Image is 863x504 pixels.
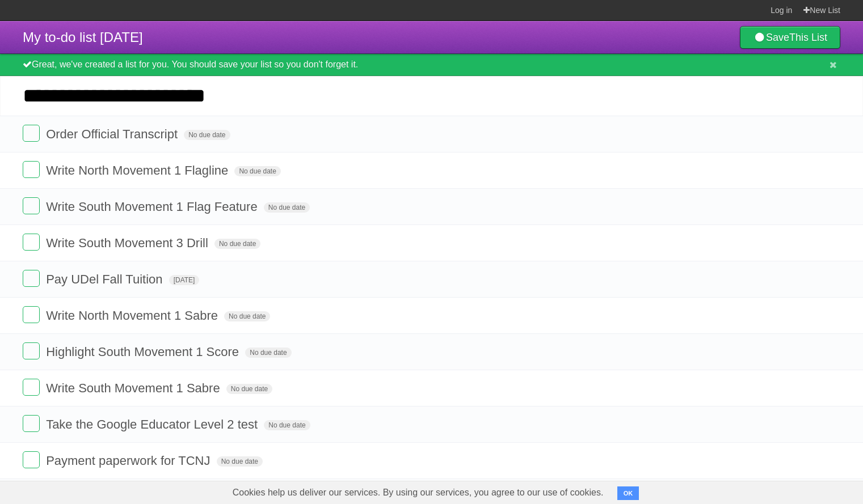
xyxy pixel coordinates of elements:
label: Done [23,415,40,432]
label: Done [23,342,40,359]
label: Done [23,197,40,214]
span: Write North Movement 1 Sabre [46,308,221,323]
button: OK [617,486,639,500]
span: No due date [217,456,263,467]
label: Done [23,451,40,468]
span: My to-do list [DATE] [23,29,143,45]
b: This List [789,32,827,43]
span: Highlight South Movement 1 Score [46,345,242,359]
label: Done [23,161,40,178]
span: No due date [264,420,310,430]
span: Write South Movement 1 Sabre [46,381,223,395]
span: Take the Google Educator Level 2 test [46,417,260,431]
span: Order Official Transcript [46,127,180,141]
label: Done [23,125,40,142]
span: Payment paperwork for TCNJ [46,454,213,468]
span: No due date [245,348,291,358]
span: [DATE] [169,275,200,285]
span: Pay UDel Fall Tuition [46,272,165,286]
span: No due date [264,202,310,213]
span: No due date [224,311,270,321]
span: No due date [214,239,260,249]
label: Done [23,270,40,287]
label: Done [23,379,40,396]
span: Write South Movement 1 Flag Feature [46,200,260,214]
span: No due date [226,384,272,394]
span: No due date [234,166,280,176]
span: Cookies help us deliver our services. By using our services, you agree to our use of cookies. [221,481,615,504]
span: Write North Movement 1 Flagline [46,163,231,177]
label: Done [23,306,40,323]
label: Done [23,234,40,251]
a: SaveThis List [740,26,840,49]
span: Write South Movement 3 Drill [46,236,211,250]
span: No due date [184,130,230,140]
